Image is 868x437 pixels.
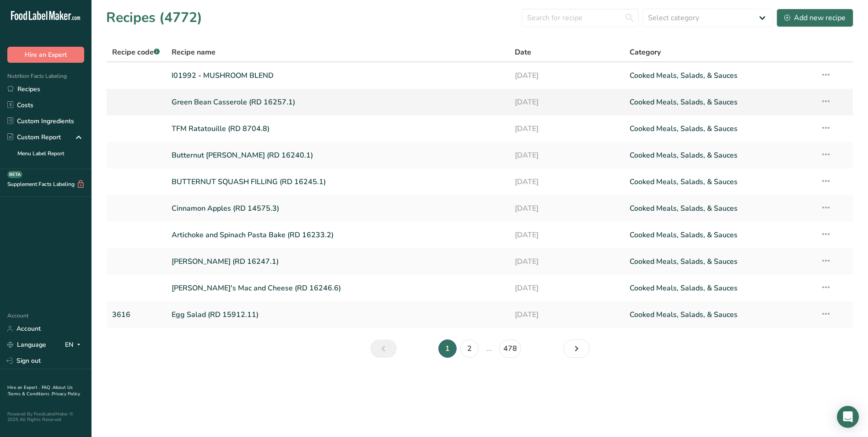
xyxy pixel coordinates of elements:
div: Add new recipe [784,12,846,23]
a: Cooked Meals, Salads, & Sauces [630,279,809,298]
a: [DATE] [515,199,618,218]
div: Open Intercom Messenger [837,406,859,428]
a: Hire an Expert . [7,384,40,391]
a: [PERSON_NAME]'s Mac and Cheese (RD 16246.6) [172,279,504,298]
a: [PERSON_NAME] (RD 16247.1) [172,252,504,271]
a: Cooked Meals, Salads, & Sauces [630,172,809,191]
span: Date [515,47,531,58]
div: EN [65,339,84,350]
a: Cinnamon Apples (RD 14575.3) [172,199,504,218]
a: Language [7,337,46,353]
h1: Recipes (4772) [106,7,202,28]
div: BETA [7,171,22,178]
a: BUTTERNUT SQUASH FILLING (RD 16245.1) [172,172,504,191]
a: [DATE] [515,146,618,165]
a: Cooked Meals, Salads, & Sauces [630,146,809,165]
a: Terms & Conditions . [8,391,52,397]
a: Butternut [PERSON_NAME] (RD 16240.1) [172,146,504,165]
a: [DATE] [515,66,618,85]
a: About Us . [7,384,73,397]
a: Green Bean Casserole (RD 16257.1) [172,93,504,112]
a: Privacy Policy [52,391,80,397]
a: [DATE] [515,225,618,245]
a: [DATE] [515,172,618,191]
span: Category [630,47,661,58]
a: Artichoke and Spinach Pasta Bake (RD 16233.2) [172,225,504,245]
a: [DATE] [515,252,618,271]
div: Custom Report [7,132,61,142]
span: Recipe code [112,47,160,57]
a: Cooked Meals, Salads, & Sauces [630,93,809,112]
a: Cooked Meals, Salads, & Sauces [630,225,809,245]
input: Search for recipe [522,9,639,27]
span: Recipe name [172,47,216,58]
a: Cooked Meals, Salads, & Sauces [630,199,809,218]
a: FAQ . [42,384,53,391]
a: Cooked Meals, Salads, & Sauces [630,305,809,324]
a: Page 2. [460,339,479,358]
div: Powered By FoodLabelMaker © 2025 All Rights Reserved [7,411,84,422]
a: [DATE] [515,119,618,138]
button: Add new recipe [776,9,853,27]
a: Cooked Meals, Salads, & Sauces [630,252,809,271]
a: 3616 [112,305,161,324]
a: Previous page [370,339,397,358]
a: I01992 - MUSHROOM BLEND [172,66,504,85]
a: Cooked Meals, Salads, & Sauces [630,119,809,138]
a: [DATE] [515,305,618,324]
a: [DATE] [515,93,618,112]
a: Next page [563,339,590,358]
button: Hire an Expert [7,47,84,63]
a: Page 478. [499,339,521,358]
a: Egg Salad (RD 15912.11) [172,305,504,324]
a: TFM Ratatouille (RD 8704.8) [172,119,504,138]
a: Cooked Meals, Salads, & Sauces [630,66,809,85]
a: [DATE] [515,279,618,298]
